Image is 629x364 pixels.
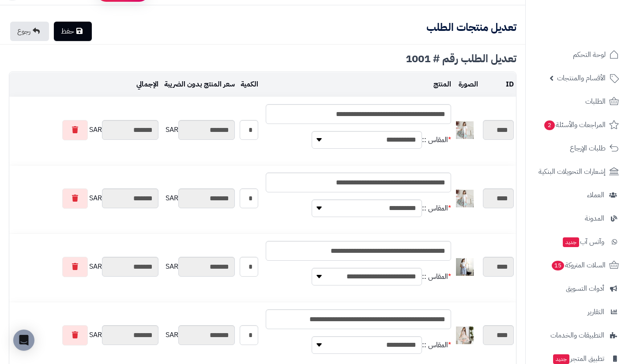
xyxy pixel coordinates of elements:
a: رجوع [10,22,49,41]
a: السلات المتروكة15 [531,255,624,276]
a: العملاء [531,184,624,206]
span: المراجعات والأسئلة [543,119,606,131]
span: طلبات الإرجاع [570,142,606,154]
a: وآتس آبجديد [531,231,624,252]
td: المقاس :: [422,124,451,156]
a: المراجعات والأسئلة2 [531,114,624,135]
span: إشعارات التحويلات البنكية [539,165,606,178]
td: المقاس :: [422,192,451,224]
div: SAR [163,257,235,277]
div: SAR [163,188,235,208]
div: Open Intercom Messenger [13,330,34,351]
div: SAR [163,120,235,140]
span: 2 [544,120,555,130]
span: جديد [563,237,579,247]
div: تعديل الطلب رقم # 1001 [9,53,516,64]
span: المدونة [585,212,604,225]
a: لوحة التحكم [531,44,624,65]
img: 1739002441-IMG_6789-40x40.jpeg [456,190,474,207]
a: الطلبات [531,91,624,112]
td: المقاس :: [422,261,451,293]
td: الكمية [237,72,260,97]
div: SAR [11,257,158,277]
img: 1739175624-IMG_7278-40x40.jpeg [456,326,474,344]
span: العملاء [587,189,604,201]
span: السلات المتروكة [551,259,606,271]
span: 15 [552,261,564,270]
a: التطبيقات والخدمات [531,325,624,346]
a: المدونة [531,208,624,229]
td: الصورة [453,72,480,97]
td: المنتج [260,72,453,97]
td: الإجمالي [9,72,161,97]
td: المقاس :: [422,329,451,361]
img: 1739002441-IMG_6789-40x40.jpeg [456,121,474,139]
a: طلبات الإرجاع [531,138,624,159]
span: الأقسام والمنتجات [557,72,606,84]
a: إشعارات التحويلات البنكية [531,161,624,182]
a: حفظ [54,22,92,41]
span: التطبيقات والخدمات [550,329,604,341]
div: SAR [11,188,158,209]
img: 1739003056-IMG_6814-40x40.jpeg [456,258,474,276]
span: وآتس آب [562,236,604,248]
div: SAR [11,120,158,140]
div: SAR [11,325,158,345]
span: التقارير [588,306,604,318]
span: الطلبات [585,95,606,108]
a: أدوات التسويق [531,278,624,299]
td: ID [480,72,516,97]
div: SAR [163,325,235,345]
a: التقارير [531,301,624,323]
td: سعر المنتج بدون الضريبة [161,72,237,97]
span: أدوات التسويق [566,282,604,295]
span: لوحة التحكم [573,49,606,61]
span: جديد [553,354,569,364]
b: تعديل منتجات الطلب [426,19,516,35]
